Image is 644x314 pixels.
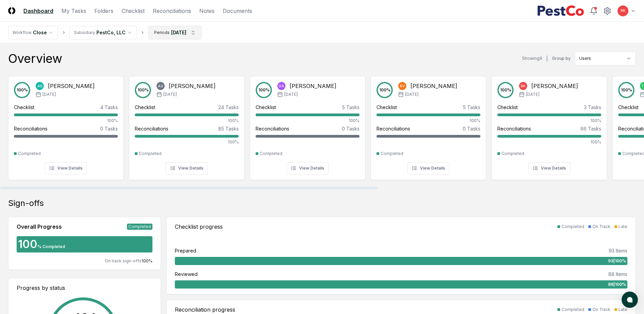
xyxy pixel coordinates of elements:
[139,151,162,157] div: Completed
[526,91,539,98] span: [DATE]
[45,162,87,174] button: View Details
[166,217,636,294] a: Checklist progressCompletedOn TrackLatePrepared93 Items93|100%Reviewed88 Items88|100%
[122,7,145,15] a: Checklist
[135,125,168,132] div: Reconciliations
[218,125,239,132] div: 85 Tasks
[48,82,95,90] div: [PERSON_NAME]
[522,55,542,62] div: Showing 9
[14,125,48,132] div: Reconciliations
[42,91,56,98] span: [DATE]
[37,84,42,89] span: AS
[279,84,284,89] span: DA
[618,104,639,111] div: Checklist
[463,104,480,111] div: 5 Tasks
[18,151,41,157] div: Completed
[169,82,216,90] div: [PERSON_NAME]
[61,7,86,15] a: My Tasks
[621,8,625,13] span: RK
[608,281,626,287] span: 88 | 100 %
[619,307,627,313] div: Late
[166,162,208,174] button: View Details
[135,104,155,111] div: Checklist
[528,162,570,174] button: View Details
[584,104,601,111] div: 3 Tasks
[381,151,403,157] div: Completed
[256,125,289,132] div: Reconciliations
[256,104,276,111] div: Checklist
[23,7,53,15] a: Dashboard
[592,307,610,313] div: On Track
[497,118,601,124] div: 100%
[175,306,235,314] div: Reconciliation progress
[497,104,518,111] div: Checklist
[8,52,62,65] div: Overview
[158,84,163,89] span: AG
[521,84,526,89] span: RK
[142,258,152,263] span: 100 %
[218,104,239,111] div: 24 Tasks
[8,198,636,209] div: Sign-offs
[256,118,360,124] div: 100%
[153,7,191,15] a: Reconciliations
[376,118,480,124] div: 100%
[14,118,118,124] div: 100%
[74,30,95,36] div: Subsidiary
[608,258,626,264] span: 93 | 100 %
[154,30,170,36] div: Periods
[537,5,584,16] img: PestCo logo
[492,71,607,180] a: 100%RK[PERSON_NAME][DATE]Checklist3 Tasks100%Reconciliations66 Tasks100%CompletedView Details
[223,7,252,15] a: Documents
[342,125,360,132] div: 0 Tasks
[592,224,610,230] div: On Track
[609,247,627,254] div: 93 Items
[8,7,15,14] img: Logo
[163,91,177,98] span: [DATE]
[531,82,578,90] div: [PERSON_NAME]
[463,125,480,132] div: 0 Tasks
[501,151,524,157] div: Completed
[376,104,397,111] div: Checklist
[100,125,118,132] div: 0 Tasks
[8,71,124,180] a: 100%AS[PERSON_NAME][DATE]Checklist4 Tasks100%Reconciliations0 TasksCompletedView Details
[552,56,571,60] label: Group by
[135,139,239,145] div: 100%
[148,26,202,39] button: Periods[DATE]
[562,307,584,313] div: Completed
[617,5,629,17] button: RK
[175,271,198,278] div: Reviewed
[171,29,186,36] div: [DATE]
[135,118,239,124] div: 100%
[37,244,65,250] div: % Completed
[407,162,449,174] button: View Details
[562,224,584,230] div: Completed
[342,104,360,111] div: 5 Tasks
[376,125,410,132] div: Reconciliations
[410,82,457,90] div: [PERSON_NAME]
[13,30,32,36] div: Workflow
[127,224,152,230] div: Completed
[622,292,638,308] button: atlas-launcher
[287,162,329,174] button: View Details
[581,125,601,132] div: 66 Tasks
[250,71,365,180] a: 100%DA[PERSON_NAME][DATE]Checklist5 Tasks100%Reconciliations0 TasksCompletedView Details
[17,223,62,231] div: Overall Progress
[14,104,34,111] div: Checklist
[17,284,152,292] div: Progress by status
[284,91,298,98] span: [DATE]
[199,7,215,15] a: Notes
[17,239,37,250] div: 100
[100,104,118,111] div: 4 Tasks
[371,71,486,180] a: 100%RV[PERSON_NAME][DATE]Checklist5 Tasks100%Reconciliations0 TasksCompletedView Details
[400,84,405,89] span: RV
[94,7,113,15] a: Folders
[497,139,601,145] div: 100%
[405,91,419,98] span: [DATE]
[546,55,548,62] div: |
[175,247,196,254] div: Prepared
[175,223,223,231] div: Checklist progress
[129,71,244,180] a: 100%AG[PERSON_NAME][DATE]Checklist24 Tasks100%Reconciliations85 Tasks100%CompletedView Details
[619,224,627,230] div: Late
[497,125,531,132] div: Reconciliations
[105,258,142,263] span: On track sign-offs
[608,271,627,278] div: 88 Items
